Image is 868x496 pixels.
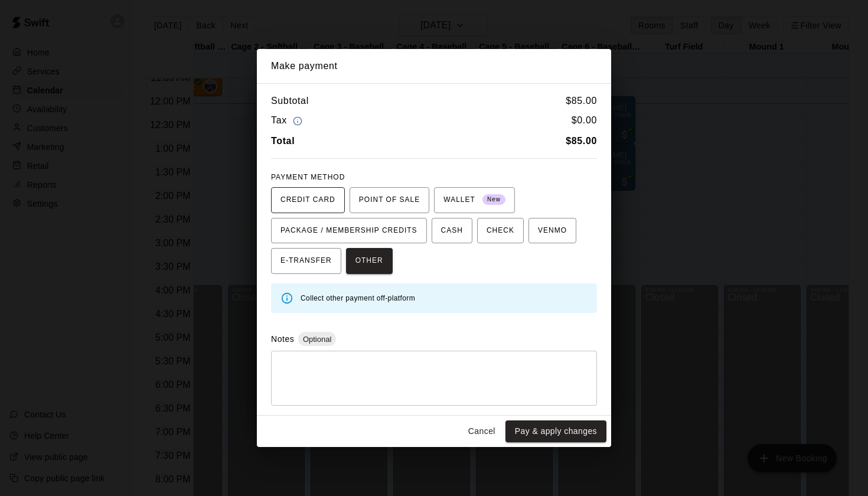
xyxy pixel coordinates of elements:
button: PACKAGE / MEMBERSHIP CREDITS [271,218,427,244]
button: WALLET New [434,187,515,213]
span: WALLET [443,191,505,210]
h6: Subtotal [271,93,309,109]
span: PAYMENT METHOD [271,173,345,181]
button: CREDIT CARD [271,187,345,213]
span: CHECK [487,221,514,240]
h6: $ 85.00 [566,93,597,109]
button: Cancel [463,420,501,442]
button: VENMO [528,218,576,244]
h6: $ 0.00 [572,113,597,129]
b: $ 85.00 [566,136,597,146]
span: PACKAGE / MEMBERSHIP CREDITS [280,221,417,240]
label: Notes [271,334,294,344]
span: Collect other payment off-platform [301,294,415,302]
span: VENMO [538,221,567,240]
h2: Make payment [257,49,611,83]
h6: Tax [271,113,305,129]
button: E-TRANSFER [271,248,341,274]
span: E-TRANSFER [280,252,332,270]
span: CASH [441,221,463,240]
span: CREDIT CARD [280,191,335,210]
button: OTHER [346,248,393,274]
span: POINT OF SALE [359,191,420,210]
button: CHECK [477,218,524,244]
span: New [482,192,505,208]
span: Optional [298,335,336,344]
button: CASH [432,218,472,244]
span: OTHER [355,252,383,270]
button: Pay & apply changes [505,420,606,442]
b: Total [271,136,295,146]
button: POINT OF SALE [350,187,429,213]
